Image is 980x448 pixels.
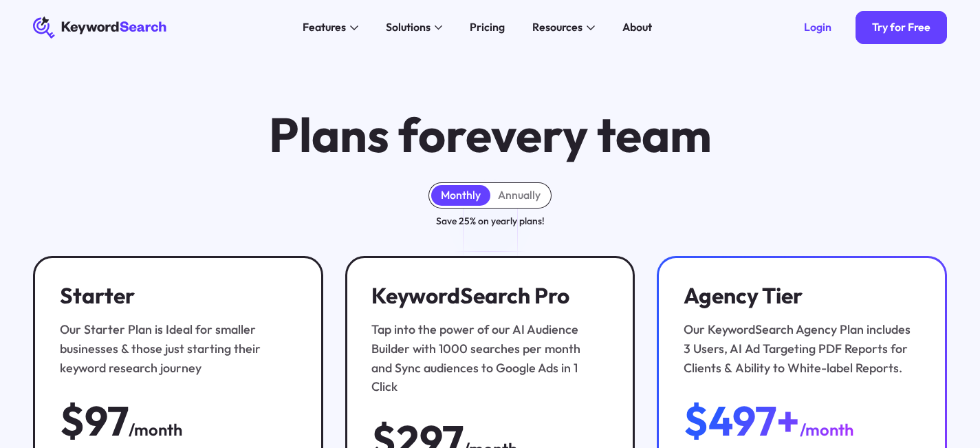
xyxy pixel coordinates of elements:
[466,104,712,164] span: every team
[371,283,601,309] h3: KeywordSearch Pro
[532,19,582,36] div: Resources
[129,417,182,442] div: /month
[441,189,481,202] div: Monthly
[60,283,290,309] h3: Starter
[872,21,930,34] div: Try for Free
[614,17,660,39] a: About
[804,21,831,34] div: Login
[386,19,431,36] div: Solutions
[622,19,652,36] div: About
[856,11,947,44] a: Try for Free
[303,19,346,36] div: Features
[60,320,290,378] div: Our Starter Plan is Ideal for smaller businesses & those just starting their keyword research jou...
[787,11,848,44] a: Login
[684,283,913,309] h3: Agency Tier
[461,17,513,39] a: Pricing
[269,109,712,160] h1: Plans for
[60,399,129,442] div: $97
[470,19,505,36] div: Pricing
[684,320,913,378] div: Our KeywordSearch Agency Plan includes 3 Users, AI Ad Targeting PDF Reports for Clients & Ability...
[800,417,853,442] div: /month
[684,399,800,442] div: $497+
[436,214,545,229] div: Save 25% on yearly plans!
[498,189,541,202] div: Annually
[371,320,601,397] div: Tap into the power of our AI Audience Builder with 1000 searches per month and Sync audiences to ...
